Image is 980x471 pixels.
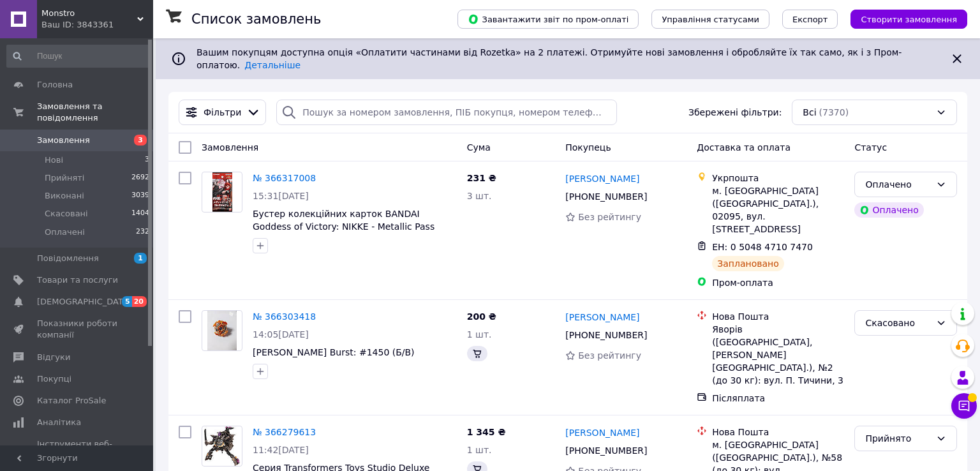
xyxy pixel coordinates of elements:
[131,208,149,220] span: 1404
[202,142,258,153] span: Замовлення
[45,208,88,220] span: Скасовані
[865,177,931,191] div: Оплачено
[457,10,639,29] button: Завантажити звіт по пром-оплаті
[782,10,838,29] button: Експорт
[244,60,301,70] a: Детальніше
[951,393,977,419] button: Чат з покупцем
[712,392,844,405] div: Післяплата
[45,154,63,166] span: Нові
[45,227,85,238] span: Оплачені
[712,256,784,271] div: Заплановано
[197,47,902,70] span: Вашим покупцям доступна опція «Оплатити частинами від Rozetka» на 2 платежі. Отримуйте нові замов...
[565,311,639,324] a: [PERSON_NAME]
[467,142,491,153] span: Cума
[467,173,496,183] span: 231 ₴
[565,426,639,439] a: [PERSON_NAME]
[865,431,931,445] div: Прийнято
[712,276,844,289] div: Пром-оплата
[697,142,791,153] span: Доставка та оплата
[712,426,844,438] div: Нова Пошта
[212,172,232,212] img: Фото товару
[37,79,73,91] span: Головна
[578,350,641,361] span: Без рейтингу
[803,106,816,119] span: Всі
[37,135,90,146] span: Замовлення
[792,15,828,24] span: Експорт
[131,190,149,202] span: 3039
[207,311,237,350] img: Фото товару
[145,154,149,166] span: 3
[253,191,309,201] span: 15:31[DATE]
[37,395,106,407] span: Каталог ProSale
[467,445,492,455] span: 1 шт.
[131,172,149,184] span: 2692
[276,100,616,125] input: Пошук за номером замовлення, ПІБ покупця, номером телефону, Email, номером накладної
[712,242,813,252] span: ЕН: 0 5048 4710 7470
[253,347,415,357] a: [PERSON_NAME] Burst: #1450 (Б/В)
[467,311,496,322] span: 200 ₴
[37,274,118,286] span: Товари та послуги
[850,10,967,29] button: Створити замовлення
[565,142,611,153] span: Покупець
[854,142,887,153] span: Статус
[37,101,153,124] span: Замовлення та повідомлення
[712,172,844,184] div: Укрпошта
[467,427,506,437] span: 1 345 ₴
[712,184,844,235] div: м. [GEOGRAPHIC_DATA] ([GEOGRAPHIC_DATA].), 02095, вул. [STREET_ADDRESS]
[819,107,849,117] span: (7370)
[854,202,923,218] div: Оплачено
[253,445,309,455] span: 11:42[DATE]
[838,13,967,24] a: Створити замовлення
[565,445,647,456] span: [PHONE_NUMBER]
[37,318,118,341] span: Показники роботи компанії
[253,311,316,322] a: № 366303418
[253,329,309,340] span: 14:05[DATE]
[191,11,321,27] h1: Список замовлень
[202,426,242,467] a: Фото товару
[202,172,242,213] a: Фото товару
[37,253,99,264] span: Повідомлення
[45,190,84,202] span: Виконані
[134,253,147,264] span: 1
[41,8,137,19] span: Monstro
[712,323,844,387] div: Яворів ([GEOGRAPHIC_DATA], [PERSON_NAME][GEOGRAPHIC_DATA].), №2 (до 30 кг): вул. П. Тичини, 3
[865,316,931,330] div: Скасовано
[468,13,628,25] span: Завантажити звіт по пром-оплаті
[37,438,118,461] span: Інструменти веб-майстра та SEO
[37,373,71,385] span: Покупці
[565,191,647,202] span: [PHONE_NUMBER]
[204,426,239,466] img: Фото товару
[45,172,84,184] span: Прийняті
[688,106,782,119] span: Збережені фільтри:
[122,296,132,307] span: 5
[253,209,434,244] a: Бустер колекційних карток BANDAI Goddess of Victory: NIKKE - Metallic Pass Collection Ver.2 [ориг...
[204,106,241,119] span: Фільтри
[41,19,153,31] div: Ваш ID: 3843361
[578,212,641,222] span: Без рейтингу
[712,310,844,323] div: Нова Пошта
[565,330,647,340] span: [PHONE_NUMBER]
[136,227,149,238] span: 232
[37,296,131,308] span: [DEMOGRAPHIC_DATA]
[651,10,769,29] button: Управління статусами
[467,191,492,201] span: 3 шт.
[202,310,242,351] a: Фото товару
[565,172,639,185] a: [PERSON_NAME]
[253,173,316,183] a: № 366317008
[6,45,151,68] input: Пошук
[861,15,957,24] span: Створити замовлення
[134,135,147,146] span: 3
[253,427,316,437] a: № 366279613
[132,296,147,307] span: 20
[37,417,81,428] span: Аналітика
[662,15,759,24] span: Управління статусами
[37,352,70,363] span: Відгуки
[467,329,492,340] span: 1 шт.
